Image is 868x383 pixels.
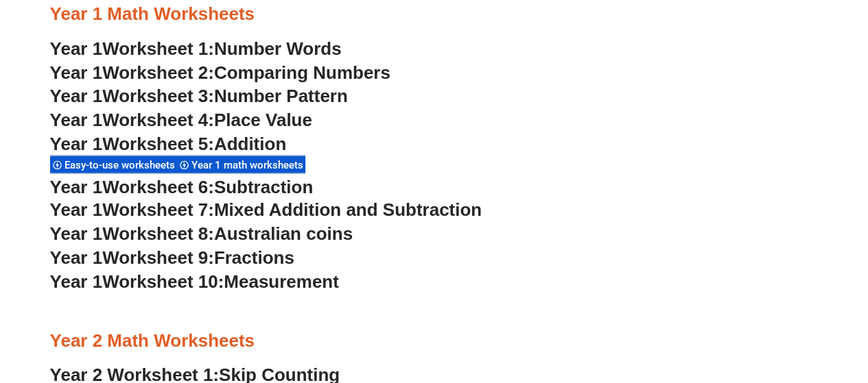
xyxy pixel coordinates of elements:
span: Worksheet 3: [102,86,214,106]
span: Worksheet 2: [102,62,214,83]
span: Easy-to-use worksheets [64,159,179,171]
span: Year 1 math worksheets [191,159,307,171]
h3: Year 2 Math Worksheets [50,330,819,353]
a: Year 1Worksheet 3:Number Pattern [50,86,348,106]
a: Year 1Worksheet 8:Australian coins [50,223,353,244]
span: Number Pattern [214,86,348,106]
div: Easy-to-use worksheets [50,156,177,174]
span: Worksheet 5: [102,134,214,154]
span: Worksheet 4: [102,110,214,130]
span: Worksheet 8: [102,223,214,244]
span: Number Words [214,38,342,59]
span: Worksheet 10: [102,271,224,292]
a: Year 1Worksheet 6:Subtraction [50,177,314,197]
div: Year 1 math worksheets [177,156,305,174]
a: Year 1Worksheet 9:Fractions [50,247,294,268]
span: Place Value [214,110,312,130]
span: Worksheet 6: [102,177,214,197]
a: Year 1Worksheet 5:Addition [50,134,287,154]
span: Worksheet 1: [102,38,214,59]
span: Worksheet 9: [102,247,214,268]
a: Year 1Worksheet 10:Measurement [50,271,339,292]
iframe: Chat Widget [640,228,868,383]
a: Year 1Worksheet 2:Comparing Numbers [50,62,390,83]
span: Subtraction [214,177,313,197]
span: Comparing Numbers [214,62,390,83]
span: Worksheet 7: [102,199,214,220]
a: Year 1Worksheet 4:Place Value [50,110,312,130]
span: Measurement [224,271,339,292]
h3: Year 1 Math Worksheets [50,3,819,26]
span: Mixed Addition and Subtraction [214,199,482,220]
span: Addition [214,134,286,154]
span: Fractions [214,247,294,268]
a: Year 1Worksheet 1:Number Words [50,38,342,59]
a: Year 1Worksheet 7:Mixed Addition and Subtraction [50,199,482,220]
span: Australian coins [214,223,353,244]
